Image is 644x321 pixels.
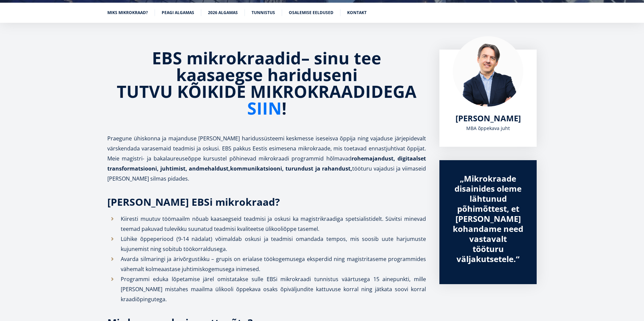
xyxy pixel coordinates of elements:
a: Kontakt [347,9,367,16]
a: SIIN [247,100,282,117]
strong: [PERSON_NAME] EBSi mikrokraad? [107,195,280,209]
strong: – [301,47,310,69]
strong: kommunikatsiooni, turundust ja rahandust, [230,165,352,172]
div: „Mikrokraade disainides oleme lähtunud põhimõttest, et [PERSON_NAME] kohandame need vastavalt töö... [453,174,523,264]
strong: sinu tee kaasaegse hariduseni TUTVU KÕIKIDE MIKROKRAADIDEGA ! [117,47,417,120]
p: Praegune ühiskonna ja majanduse [PERSON_NAME] haridussüsteemi keskmesse iseseisva õppija ning vaj... [107,133,426,184]
img: Marko Rillo [453,36,523,107]
li: Lühike õppeperiood (9-14 nädalat) võimaldab oskusi ja teadmisi omandada tempos, mis soosib uute h... [107,234,426,254]
li: Avarda silmaringi ja ärivõrgustikku – grupis on erialase töökogemusega eksperdid ning magistritas... [107,254,426,274]
li: Programmi eduka lõpetamise järel omistatakse sulle EBSi mikrokraadi tunnistus väärtusega 15 ainep... [107,274,426,304]
span: [PERSON_NAME] [455,113,521,124]
a: Peagi algamas [162,9,194,16]
a: 2026 algamas [208,9,238,16]
div: MBA õppekava juht [453,123,523,133]
a: Tunnistus [252,9,275,16]
a: Osalemise eeldused [289,9,333,16]
a: Miks mikrokraad? [107,9,148,16]
a: [PERSON_NAME] [455,113,521,123]
p: Kiiresti muutuv töömaailm nõuab kaasaegseid teadmisi ja oskusi ka magistrikraadiga spetsialistide... [121,214,426,234]
strong: EBS mikrokraadid [152,47,301,69]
